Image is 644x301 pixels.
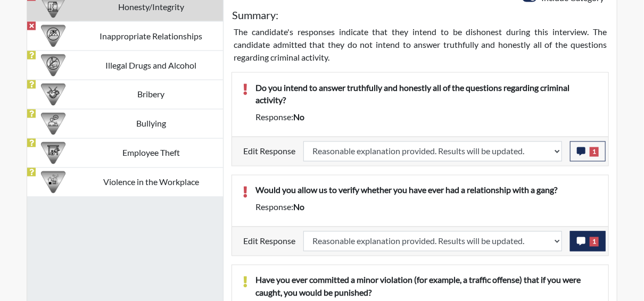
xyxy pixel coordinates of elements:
p: Do you intend to answer truthfully and honestly all of the questions regarding criminal activity? [255,81,598,107]
img: CATEGORY%20ICON-07.58b65e52.png [41,141,65,165]
div: Update the test taker's response, the change might impact the score [295,141,570,162]
label: Edit Response [243,141,295,162]
td: Violence in the Workplace [79,168,223,197]
img: CATEGORY%20ICON-12.0f6f1024.png [41,53,65,78]
span: no [293,202,304,212]
div: Response: [247,201,606,214]
span: 1 [590,237,599,247]
span: 1 [590,147,599,157]
img: CATEGORY%20ICON-04.6d01e8fa.png [41,112,65,136]
img: CATEGORY%20ICON-26.eccbb84f.png [41,170,65,195]
p: Have you ever committed a minor violation (for example, a traffic offense) that if you were caugh... [255,274,598,299]
td: Employee Theft [79,138,223,168]
p: Would you allow us to verify whether you have ever had a relationship with a gang? [255,184,598,197]
span: no [293,112,304,122]
img: CATEGORY%20ICON-03.c5611939.png [41,82,65,107]
label: Edit Response [243,231,295,252]
div: Response: [247,111,606,124]
td: Illegal Drugs and Alcohol [79,51,223,80]
div: Update the test taker's response, the change might impact the score [295,231,570,252]
img: CATEGORY%20ICON-14.139f8ef7.png [41,24,65,48]
p: The candidate's responses indicate that they intend to be dishonest during this interview. The ca... [234,26,607,64]
button: 1 [570,231,606,252]
button: 1 [570,141,606,162]
td: Inappropriate Relationships [79,21,223,51]
td: Bullying [79,109,223,138]
h5: Summary: [232,9,278,21]
td: Bribery [79,80,223,109]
